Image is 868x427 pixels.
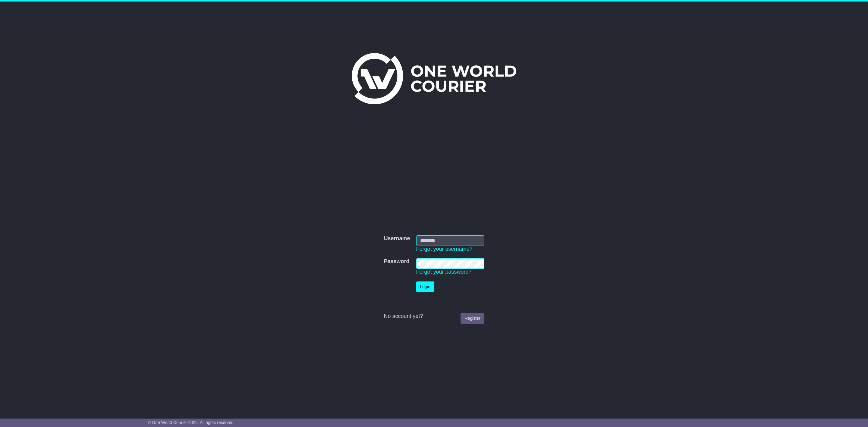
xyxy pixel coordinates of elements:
[416,269,472,275] a: Forgot your password?
[352,53,516,104] img: One World
[384,235,410,242] label: Username
[416,281,434,292] button: Login
[384,313,484,320] div: No account yet?
[461,313,484,324] a: Register
[384,258,409,265] label: Password
[416,246,473,252] a: Forgot your username?
[148,420,235,425] span: © One World Courier 2025. All rights reserved.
